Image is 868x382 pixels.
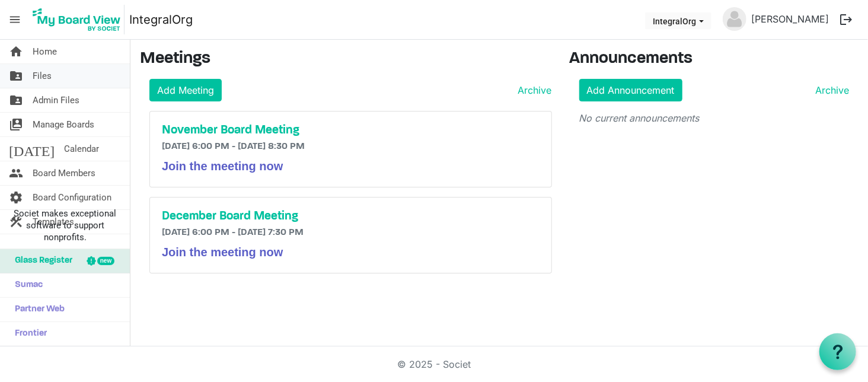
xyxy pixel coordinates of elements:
a: IntegralOrg [129,8,193,31]
h6: [DATE] 6:00 PM - [DATE] 8:30 PM [162,141,540,152]
img: no-profile-picture.svg [723,7,746,31]
a: December Board Meeting [162,209,540,224]
span: Board Configuration [33,186,111,209]
div: new [97,257,114,265]
a: Join the meeting now [162,248,283,258]
span: switch_account [9,113,23,136]
a: © 2025 - Societ [397,358,471,370]
span: Sumac [9,273,43,297]
span: folder_shared [9,64,23,88]
img: My Board View Logo [29,5,125,34]
span: Admin Files [33,88,79,112]
a: Add Announcement [579,79,682,101]
span: Join the meeting now [162,160,283,173]
span: Join the meeting now [162,246,283,259]
span: Home [33,40,57,63]
span: Manage Boards [33,113,94,136]
button: IntegralOrg dropdownbutton [645,12,711,29]
h6: [DATE] 6:00 PM - [DATE] 7:30 PM [162,227,540,238]
span: Calendar [64,137,99,161]
button: logout [834,7,859,32]
span: folder_shared [9,88,23,112]
span: people [9,161,23,185]
a: November Board Meeting [162,123,540,138]
a: Archive [810,83,849,97]
a: Add Meeting [149,79,222,101]
span: home [9,40,23,63]
span: menu [4,8,26,31]
span: Societ makes exceptional software to support nonprofits. [5,208,125,243]
span: Glass Register [9,249,72,273]
span: Frontier [9,322,47,346]
h3: Meetings [140,49,552,69]
p: No current announcements [579,111,850,125]
h3: Announcements [570,49,859,69]
a: Archive [513,83,552,97]
span: settings [9,186,23,209]
span: Files [33,64,52,88]
a: My Board View Logo [29,5,129,34]
a: [PERSON_NAME] [746,7,834,31]
a: Join the meeting now [162,162,283,172]
span: Board Members [33,161,95,185]
span: [DATE] [9,137,55,161]
span: Partner Web [9,298,65,321]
